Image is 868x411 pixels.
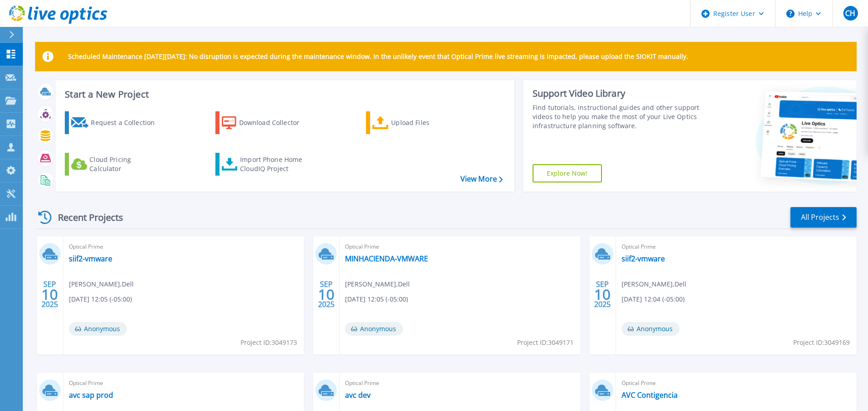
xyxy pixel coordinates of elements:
[68,53,688,60] p: Scheduled Maintenance [DATE][DATE]: No disruption is expected during the maintenance window. In t...
[69,390,113,400] a: avc sap prod
[65,111,167,134] a: Request a Collection
[622,294,685,304] span: [DATE] 12:04 (-05:00)
[622,254,665,263] a: siif2-vmware
[241,338,297,348] span: Project ID: 3049173
[345,322,403,336] span: Anonymous
[345,279,410,289] span: [PERSON_NAME] , Dell
[345,242,575,252] span: Optical Prime
[345,390,371,400] a: avc dev
[366,111,468,134] a: Upload Files
[69,294,132,304] span: [DATE] 12:05 (-05:00)
[790,207,857,228] a: All Projects
[89,155,162,173] div: Cloud Pricing Calculator
[533,88,702,99] div: Support Video Library
[239,114,312,132] div: Download Collector
[594,291,611,298] span: 10
[35,206,136,229] div: Recent Projects
[42,291,58,298] span: 10
[845,10,855,17] span: CH
[69,242,298,252] span: Optical Prime
[622,242,851,252] span: Optical Prime
[318,291,335,298] span: 10
[69,254,112,263] a: siif2-vmware
[345,294,408,304] span: [DATE] 12:05 (-05:00)
[622,390,678,400] a: AVC Contigencia
[391,114,464,132] div: Upload Files
[215,111,317,134] a: Download Collector
[69,322,127,336] span: Anonymous
[622,322,680,336] span: Anonymous
[533,164,602,182] a: Explore Now!
[345,254,428,263] a: MINHACIENDA-VMWARE
[594,278,611,311] div: SEP 2025
[65,153,167,176] a: Cloud Pricing Calculator
[533,103,702,130] div: Find tutorials, instructional guides and other support videos to help you make the most of your L...
[793,338,850,348] span: Project ID: 3049169
[240,155,311,173] div: Import Phone Home CloudIQ Project
[69,378,298,388] span: Optical Prime
[41,278,58,311] div: SEP 2025
[622,378,851,388] span: Optical Prime
[460,175,503,183] a: View More
[91,114,164,132] div: Request a Collection
[345,378,575,388] span: Optical Prime
[622,279,686,289] span: [PERSON_NAME] , Dell
[318,278,335,311] div: SEP 2025
[69,279,134,289] span: [PERSON_NAME] , Dell
[517,338,574,348] span: Project ID: 3049171
[65,89,502,99] h3: Start a New Project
